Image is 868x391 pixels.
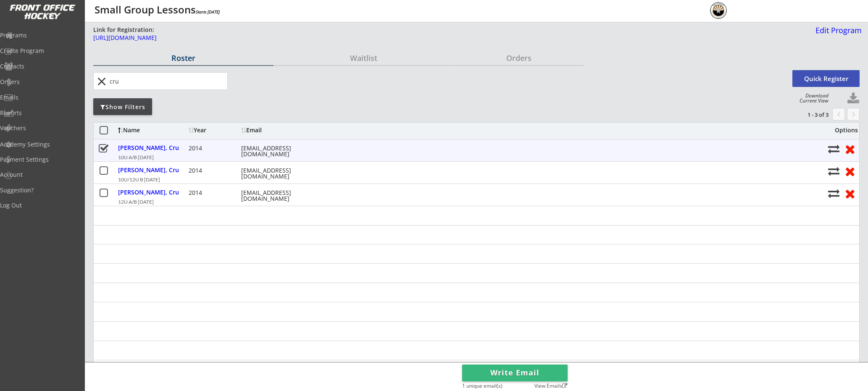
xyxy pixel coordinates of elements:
[118,189,187,195] div: [PERSON_NAME], Cru
[93,54,274,62] div: Roster
[118,145,187,151] div: [PERSON_NAME], Cru
[241,145,317,157] div: [EMAIL_ADDRESS][DOMAIN_NAME]
[828,143,839,155] button: Move player
[196,9,220,15] em: Starts [DATE]
[792,70,860,87] button: Quick Register
[847,108,860,121] button: keyboard_arrow_right
[842,187,857,200] button: Remove from roster (no refund)
[241,190,317,202] div: [EMAIL_ADDRESS][DOMAIN_NAME]
[828,165,839,177] button: Move player
[462,365,568,381] button: Write Email
[454,54,584,62] div: Orders
[93,35,517,45] a: [URL][DOMAIN_NAME]
[93,35,517,41] div: [URL][DOMAIN_NAME]
[847,92,860,105] button: Click to download full roster. Your browser settings may try to block it, check your security set...
[189,168,239,173] div: 2014
[189,190,239,196] div: 2014
[189,145,239,151] div: 2014
[189,127,239,133] div: Year
[812,26,862,34] div: Edit Program
[529,383,567,388] div: View Emails
[241,168,317,179] div: [EMAIL_ADDRESS][DOMAIN_NAME]
[95,75,108,88] button: close
[832,108,845,121] button: chevron_left
[108,73,227,89] input: Type here...
[93,103,152,111] div: Show Filters
[828,188,839,199] button: Move player
[118,199,823,205] div: 12U A/B [DATE]
[812,26,862,41] a: Edit Program
[842,165,857,178] button: Remove from roster (no refund)
[241,127,317,133] div: Email
[462,383,517,388] div: 1 unique email(s)
[93,26,155,34] div: Link for Registration:
[118,167,187,173] div: [PERSON_NAME], Cru
[118,155,823,160] div: 10U A/B [DATE]
[118,127,187,133] div: Name
[274,54,454,62] div: Waitlist
[785,111,829,118] div: 1 - 3 of 3
[828,127,858,133] div: Options
[842,142,857,155] button: Remove from roster (no refund)
[118,177,823,182] div: 10U/12U B [DATE]
[795,93,829,103] div: Download Current View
